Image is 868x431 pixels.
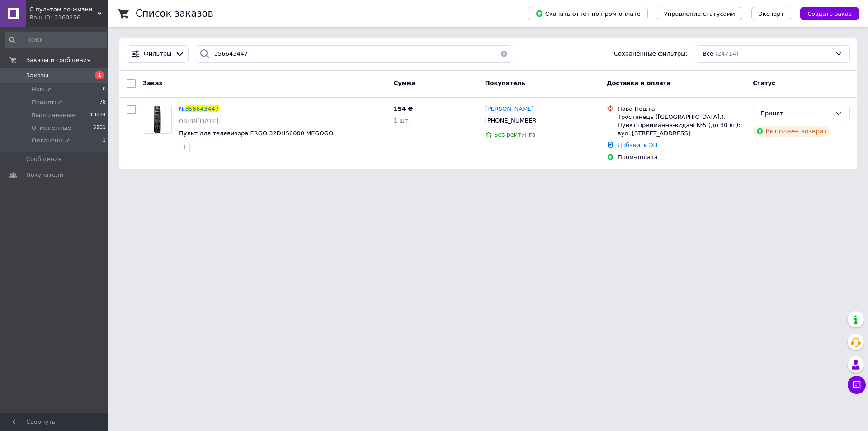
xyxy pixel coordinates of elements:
[179,105,185,112] span: №
[179,105,219,112] a: №356643447
[95,71,104,79] span: 1
[807,10,852,17] span: Создать заказ
[143,105,171,133] img: Фото товару
[99,99,106,107] span: 78
[103,137,106,145] span: 1
[93,124,106,132] span: 5801
[144,50,172,58] span: Фильтры
[185,105,219,112] span: 356643447
[760,109,831,118] div: Принят
[103,85,106,94] span: 0
[485,105,534,114] a: [PERSON_NAME]
[848,376,866,394] button: Чат с покупателем
[753,126,831,137] div: Выполнен возврат
[143,80,162,86] span: Заказ
[394,80,415,86] span: Сумма
[703,50,713,58] span: Все
[751,7,791,20] button: Экспорт
[485,80,525,86] span: Покупатель
[26,155,61,163] span: Сообщения
[90,111,106,119] span: 18834
[528,7,648,20] button: Скачать отчет по пром-оплате
[32,99,63,107] span: Принятые
[179,130,333,137] a: Пульт для телевизора ERGO 32DHS6000 MEGOGO
[791,10,859,17] a: Создать заказ
[136,8,213,19] h1: Список заказов
[800,7,859,20] button: Создать заказ
[32,137,71,145] span: Оплаченные
[657,7,742,20] button: Управление статусами
[29,5,97,14] span: С пультом по жизни
[618,113,745,138] div: Тростянець ([GEOGRAPHIC_DATA].), Пункт приймання-видачі №5 (до 30 кг): вул. [STREET_ADDRESS]
[614,50,688,58] span: Сохраненные фильтры:
[494,131,536,138] span: Без рейтинга
[196,45,513,63] input: Поиск по номеру заказа, ФИО покупателя, номеру телефона, Email, номеру накладной
[618,142,657,148] a: Добавить ЭН
[32,85,52,94] span: Новые
[143,105,172,134] a: Фото товару
[26,56,90,64] span: Заказы и сообщения
[394,117,410,124] span: 1 шт.
[179,118,219,125] span: 08:38[DATE]
[618,105,745,113] div: Нова Пошта
[715,50,739,57] span: (24714)
[607,80,670,86] span: Доставка и оплата
[495,45,513,63] button: Очистить
[485,105,534,112] span: [PERSON_NAME]
[485,117,539,124] span: [PHONE_NUMBER]
[759,10,784,17] span: Экспорт
[32,111,75,119] span: Выполненные
[26,71,48,80] span: Заказы
[29,14,108,22] div: Ваш ID: 2160256
[664,10,735,17] span: Управление статусами
[26,171,63,179] span: Покупатели
[5,32,107,48] input: Поиск
[753,80,775,86] span: Статус
[32,124,71,132] span: Отмененные
[535,9,641,18] span: Скачать отчет по пром-оплате
[394,105,413,112] span: 154 ₴
[618,153,745,161] div: Пром-оплата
